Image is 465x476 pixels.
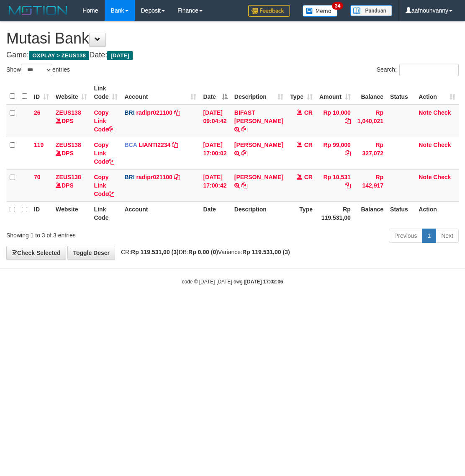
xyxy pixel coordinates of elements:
[433,109,451,116] a: Check
[121,81,200,105] th: Account: activate to sort column ascending
[242,249,290,255] strong: Rp 119.531,00 (3)
[316,201,354,225] th: Rp 119.531,00
[52,169,90,201] td: DPS
[248,5,290,17] img: Feedback.jpg
[188,249,218,255] strong: Rp 0,00 (0)
[200,201,231,225] th: Date
[124,174,134,180] span: BRI
[124,109,134,116] span: BRI
[52,137,90,169] td: DPS
[436,229,459,243] a: Next
[419,109,432,116] a: Note
[415,81,459,105] th: Action: activate to sort column ascending
[200,137,231,169] td: [DATE] 17:00:02
[316,81,354,105] th: Amount: activate to sort column ascending
[399,64,459,76] input: Search:
[56,109,81,116] a: ZEUS138
[200,81,231,105] th: Date: activate to sort column descending
[34,142,44,148] span: 119
[94,174,114,197] a: Copy Link Code
[52,105,90,137] td: DPS
[241,126,247,133] a: Copy BIFAST ERIKA S PAUN to clipboard
[316,169,354,201] td: Rp 10,531
[241,150,247,157] a: Copy STEVEN TANDY to clipboard
[94,142,114,165] a: Copy Link Code
[345,118,351,124] a: Copy Rp 10,000 to clipboard
[234,109,283,124] a: BIFAST [PERSON_NAME]
[350,5,392,16] img: panduan.png
[419,174,432,180] a: Note
[200,105,231,137] td: [DATE] 09:04:42
[6,51,459,59] h4: Game: Date:
[6,30,459,47] h1: Mutasi Bank
[172,142,178,148] a: Copy LIANTI2234 to clipboard
[354,137,387,169] td: Rp 327,072
[56,142,81,148] a: ZEUS138
[31,201,52,225] th: ID
[422,229,436,243] a: 1
[182,279,283,285] small: code © [DATE]-[DATE] dwg |
[200,169,231,201] td: [DATE] 17:00:42
[415,201,459,225] th: Action
[433,142,451,148] a: Check
[6,64,70,76] label: Show entries
[29,51,89,60] span: OXPLAY > ZEUS138
[231,81,287,105] th: Description: activate to sort column ascending
[419,142,432,148] a: Note
[316,137,354,169] td: Rp 99,000
[117,249,290,255] span: CR: DB: Variance:
[345,182,351,189] a: Copy Rp 10,531 to clipboard
[34,109,41,116] span: 26
[136,109,172,116] a: radipr021100
[354,169,387,201] td: Rp 142,917
[6,246,66,260] a: Check Selected
[304,142,313,148] span: CR
[387,201,415,225] th: Status
[6,4,70,17] img: MOTION_logo.png
[287,201,316,225] th: Type
[56,174,81,180] a: ZEUS138
[107,51,133,60] span: [DATE]
[354,81,387,105] th: Balance
[345,150,351,157] a: Copy Rp 99,000 to clipboard
[304,174,313,180] span: CR
[316,105,354,137] td: Rp 10,000
[136,174,172,180] a: radipr021100
[354,201,387,225] th: Balance
[304,109,313,116] span: CR
[131,249,179,255] strong: Rp 119.531,00 (3)
[231,201,287,225] th: Description
[234,142,283,148] a: [PERSON_NAME]
[90,201,121,225] th: Link Code
[90,81,121,105] th: Link Code: activate to sort column ascending
[354,105,387,137] td: Rp 1,040,021
[377,64,459,76] label: Search:
[31,81,52,105] th: ID: activate to sort column ascending
[52,81,90,105] th: Website: activate to sort column ascending
[287,81,316,105] th: Type: activate to sort column ascending
[67,246,115,260] a: Toggle Descr
[124,142,137,148] span: BCA
[34,174,41,180] span: 70
[303,5,338,17] img: Button%20Memo.svg
[234,174,283,180] a: [PERSON_NAME]
[387,81,415,105] th: Status
[6,228,188,239] div: Showing 1 to 3 of 3 entries
[174,174,180,180] a: Copy radipr021100 to clipboard
[21,64,52,76] select: Showentries
[433,174,451,180] a: Check
[332,2,343,10] span: 34
[139,142,170,148] a: LIANTI2234
[52,201,90,225] th: Website
[121,201,200,225] th: Account
[174,109,180,116] a: Copy radipr021100 to clipboard
[241,182,247,189] a: Copy WINDA ANDRIANI to clipboard
[245,279,283,285] strong: [DATE] 17:02:06
[389,229,422,243] a: Previous
[94,109,114,133] a: Copy Link Code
